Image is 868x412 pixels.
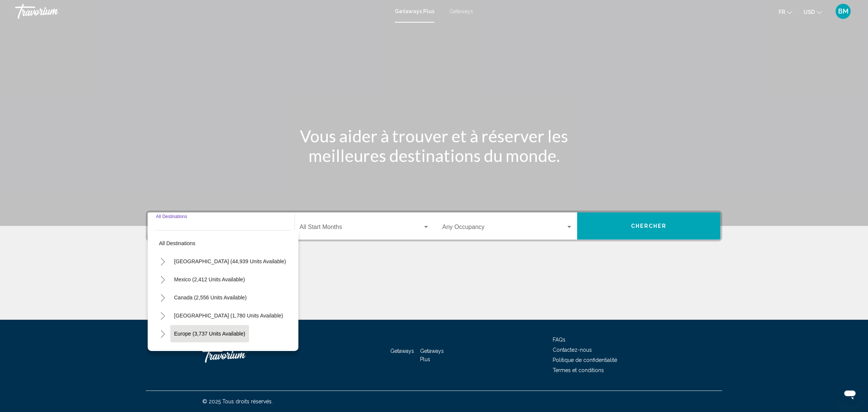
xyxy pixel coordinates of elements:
[170,325,249,342] button: Europe (3,737 units available)
[155,254,170,269] button: Toggle United States (44,939 units available)
[155,308,170,323] button: Toggle Caribbean & Atlantic Islands (1,780 units available)
[449,8,473,14] a: Getaways
[15,4,387,19] a: Travorium
[804,6,822,17] button: Change currency
[170,307,287,324] button: [GEOGRAPHIC_DATA] (1,780 units available)
[553,357,617,363] a: Politique de confidentialité
[779,9,785,15] span: fr
[553,337,565,343] a: FAQs
[155,272,170,287] button: Toggle Mexico (2,412 units available)
[838,382,862,406] iframe: Bouton de lancement de la fenêtre de messagerie
[420,348,444,362] a: Getaways Plus
[293,126,575,165] h1: Vous aider à trouver et à réserver les meilleures destinations du monde.
[170,343,248,360] button: Australia (191 units available)
[170,253,290,270] button: [GEOGRAPHIC_DATA] (44,939 units available)
[779,6,792,17] button: Change language
[838,8,848,15] span: BM
[174,295,247,301] span: Canada (2,556 units available)
[553,367,604,373] a: Termes et conditions
[155,235,291,252] button: All destinations
[174,331,245,337] span: Europe (3,737 units available)
[155,344,170,359] button: Toggle Australia (191 units available)
[170,271,249,288] button: Mexico (2,412 units available)
[202,398,273,404] span: © 2025 Tous droits réservés.
[390,348,414,354] a: Getaways
[553,347,592,353] a: Contactez-nous
[155,326,170,341] button: Toggle Europe (3,737 units available)
[159,240,196,246] span: All destinations
[174,276,245,282] span: Mexico (2,412 units available)
[148,212,720,240] div: Search widget
[631,223,667,229] span: Chercher
[174,313,283,319] span: [GEOGRAPHIC_DATA] (1,780 units available)
[155,290,170,305] button: Toggle Canada (2,556 units available)
[202,344,278,366] a: Travorium
[170,289,251,306] button: Canada (2,556 units available)
[174,258,286,264] span: [GEOGRAPHIC_DATA] (44,939 units available)
[577,212,720,240] button: Chercher
[833,3,853,19] button: User Menu
[804,9,815,15] span: USD
[395,8,434,14] a: Getaways Plus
